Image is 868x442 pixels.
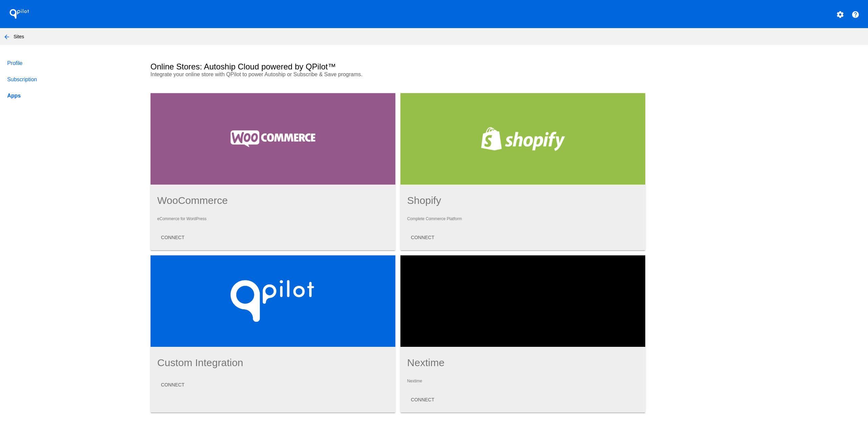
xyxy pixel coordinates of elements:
[411,397,434,402] span: CONNECT
[407,357,638,369] h1: Nextime
[836,10,844,19] mat-icon: settings
[6,7,33,21] h1: QPilot
[157,357,389,369] h1: Custom Integration
[157,195,389,206] h1: WooCommerce
[151,71,516,78] p: Integrate your online store with QPilot to power Autoship or Subscribe & Save programs.
[151,62,336,71] h2: Online Stores: Autoship Cloud powered by QPilot™
[406,231,440,244] button: CONNECT
[3,33,11,41] mat-icon: arrow_back
[161,235,184,240] span: CONNECT
[161,382,184,387] span: CONNECT
[157,216,389,221] p: eCommerce for WordPress
[6,88,139,104] a: Apps
[851,10,860,19] mat-icon: help
[407,379,638,383] p: Nextime
[6,55,139,71] a: Profile
[156,379,190,391] button: CONNECT
[6,71,139,88] a: Subscription
[407,195,638,206] h1: Shopify
[406,394,440,406] button: CONNECT
[407,216,638,221] p: Complete Commerce Platform
[156,231,190,244] button: CONNECT
[411,235,434,240] span: CONNECT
